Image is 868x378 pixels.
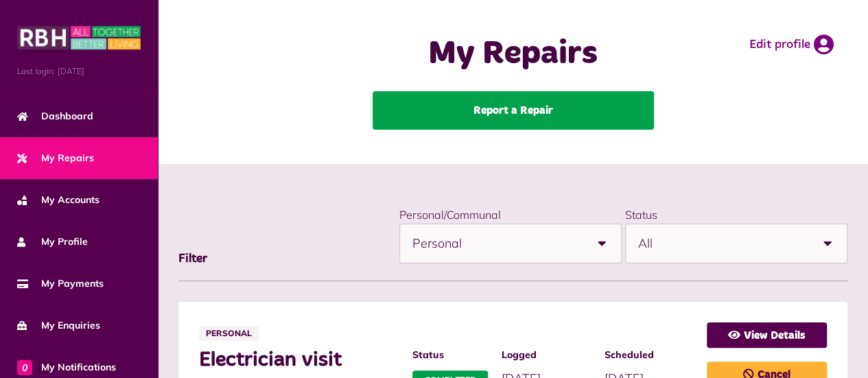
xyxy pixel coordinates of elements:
[17,360,116,375] span: My Notifications
[199,348,399,373] span: Electrician visit
[638,224,808,263] span: All
[17,109,93,123] span: Dashboard
[178,252,207,265] span: Filter
[399,208,501,222] label: Personal/Communal
[625,208,657,222] label: Status
[605,348,693,362] span: Scheduled
[17,235,88,249] span: My Profile
[373,91,654,130] a: Report a Repair
[17,151,94,165] span: My Repairs
[749,34,834,55] a: Edit profile
[17,359,32,375] span: 0
[349,34,677,74] h1: My Repairs
[502,348,590,362] span: Logged
[412,348,488,362] span: Status
[17,24,141,51] img: MyRBH
[17,276,104,291] span: My Payments
[17,318,100,333] span: My Enquiries
[707,322,827,348] a: View Details
[17,193,99,207] span: My Accounts
[199,326,259,341] span: Personal
[17,65,141,78] span: Last login: [DATE]
[412,224,583,263] span: Personal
